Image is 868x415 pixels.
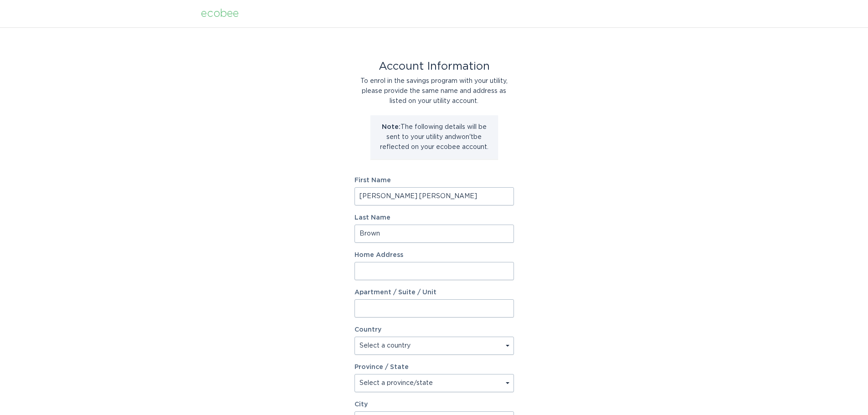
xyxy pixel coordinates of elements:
[354,252,514,258] label: Home Address
[354,327,381,333] label: Country
[354,289,514,296] label: Apartment / Suite / Unit
[354,76,514,106] div: To enrol in the savings program with your utility, please provide the same name and address as li...
[354,215,514,221] label: Last Name
[354,177,514,184] label: First Name
[354,401,514,408] label: City
[382,124,401,130] strong: Note:
[201,9,239,19] div: ecobee
[354,61,514,72] div: Account Information
[354,364,409,370] label: Province / State
[377,122,491,152] p: The following details will be sent to your utility and won't be reflected on your ecobee account.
